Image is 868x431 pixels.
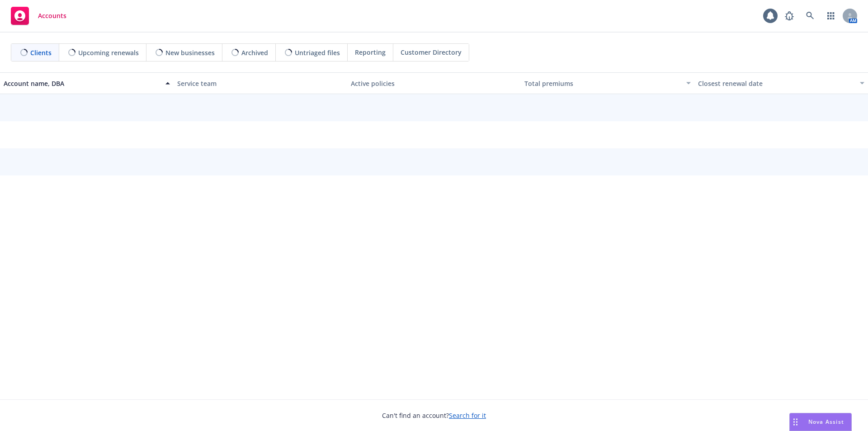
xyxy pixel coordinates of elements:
span: Archived [241,48,268,57]
button: Service team [174,72,347,94]
span: Nova Assist [808,418,844,426]
a: Accounts [7,3,70,28]
span: Customer Directory [401,47,462,57]
span: Clients [30,48,52,57]
span: Untriaged files [295,48,340,57]
a: Search [801,7,819,25]
div: Account name, DBA [4,79,160,88]
button: Closest renewal date [694,72,868,94]
span: New businesses [165,48,215,57]
div: Service team [177,79,344,88]
span: Accounts [38,12,66,19]
div: Active policies [351,79,517,88]
div: Closest renewal date [698,79,854,88]
span: Can't find an account? [382,411,486,420]
a: Search for it [449,411,486,420]
span: Upcoming renewals [78,48,139,57]
button: Active policies [347,72,521,94]
div: Drag to move [790,413,801,431]
span: Reporting [355,47,386,57]
button: Total premiums [521,72,694,94]
a: Report a Bug [780,7,798,25]
div: Total premiums [524,79,681,88]
a: Switch app [822,7,840,25]
button: Nova Assist [789,413,852,431]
